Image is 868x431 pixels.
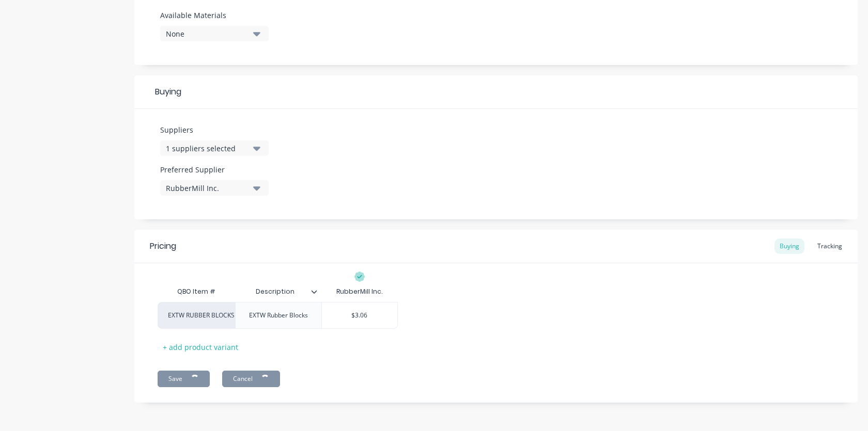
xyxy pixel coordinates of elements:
[160,164,269,175] label: Preferred Supplier
[158,339,243,355] div: + add product variant
[166,183,249,194] div: RubberMill Inc.
[158,302,398,329] div: EXTW RUBBER BLOCKSEXTW Rubber Blocks$3.06
[222,371,280,387] button: Cancel
[235,281,321,302] div: Description
[812,238,847,254] div: Tracking
[160,140,269,156] button: 1 suppliers selected
[160,10,269,21] label: Available Materials
[134,75,858,109] div: Buying
[160,26,269,41] button: None
[336,287,382,296] div: RubberMill Inc.
[160,124,269,135] label: Suppliers
[158,371,210,387] button: Save
[168,311,225,320] div: EXTW RUBBER BLOCKS
[166,143,249,154] div: 1 suppliers selected
[160,180,269,196] button: RubberMill Inc.
[158,281,235,302] div: QBO Item #
[150,240,176,252] div: Pricing
[235,279,315,305] div: Description
[241,309,316,322] div: EXTW Rubber Blocks
[774,238,804,254] div: Buying
[322,302,397,328] div: $3.06
[166,28,249,39] div: None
